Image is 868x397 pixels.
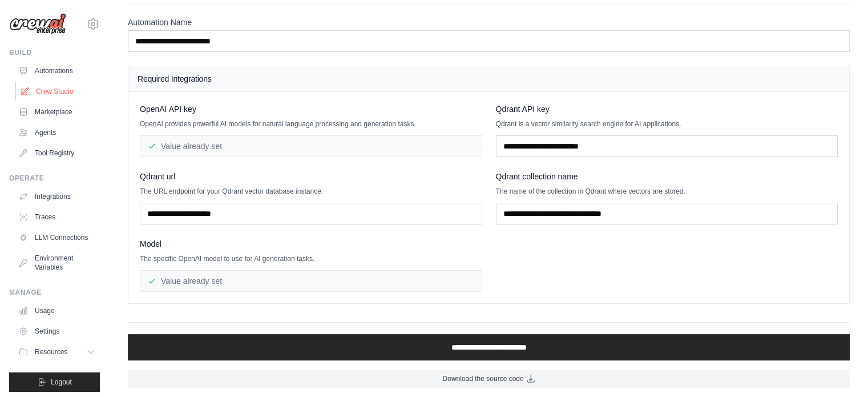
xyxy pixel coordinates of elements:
[140,119,482,129] p: OpenAI provides powerful AI models for natural language processing and generation tasks.
[14,249,100,276] a: Environment Variables
[14,187,100,206] a: Integrations
[442,374,523,383] span: Download the source code
[496,119,838,129] p: Qdrant is a vector similarity search engine for AI applications.
[128,370,850,388] a: Download the source code
[14,62,100,80] a: Automations
[140,171,175,182] span: Qdrant url
[9,372,100,392] button: Logout
[138,73,840,85] h4: Required Integrations
[140,135,482,157] div: Value already set
[9,48,100,57] div: Build
[14,343,100,361] button: Resources
[496,171,578,182] span: Qdrant collection name
[140,238,162,250] span: Model
[140,270,482,292] div: Value already set
[14,228,100,247] a: LLM Connections
[496,187,838,196] p: The name of the collection in Qdrant where vectors are stored.
[35,347,67,356] span: Resources
[14,208,100,226] a: Traces
[14,144,100,162] a: Tool Registry
[9,288,100,297] div: Manage
[14,103,100,121] a: Marketplace
[15,82,101,101] a: Crew Studio
[9,13,66,35] img: Logo
[496,103,550,115] span: Qdrant API key
[14,123,100,142] a: Agents
[51,378,72,387] span: Logout
[140,254,482,263] p: The specific OpenAI model to use for AI generation tasks.
[128,17,850,28] label: Automation Name
[14,302,100,320] a: Usage
[14,322,100,340] a: Settings
[140,103,196,115] span: OpenAI API key
[140,187,482,196] p: The URL endpoint for your Qdrant vector database instance.
[9,174,100,183] div: Operate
